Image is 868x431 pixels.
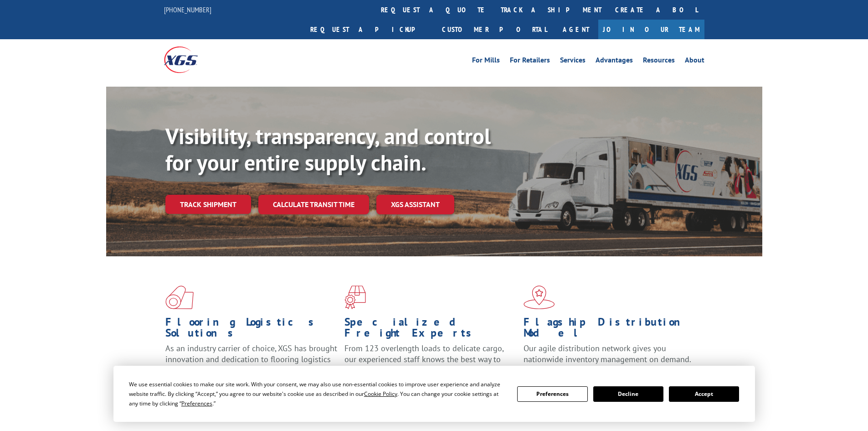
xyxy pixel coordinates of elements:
a: Calculate transit time [258,195,369,214]
a: Request a pickup [303,20,435,39]
a: About [685,57,704,67]
img: xgs-icon-flagship-distribution-model-red [524,286,555,309]
button: Preferences [517,386,587,402]
a: For Retailers [510,57,550,67]
div: Cookie Consent Prompt [113,366,755,422]
a: Customer Portal [435,20,554,39]
div: We use essential cookies to make our site work. With your consent, we may also use non-essential ... [129,379,506,408]
img: xgs-icon-focused-on-flooring-red [344,286,366,309]
a: Track shipment [165,195,251,214]
a: Services [560,57,586,67]
h1: Flooring Logistics Solutions [165,317,338,343]
b: Visibility, transparency, and control for your entire supply chain. [165,122,491,177]
a: Join Our Team [598,20,704,39]
img: xgs-icon-total-supply-chain-intelligence-red [165,286,194,309]
a: Advantages [596,57,633,67]
p: From 123 overlength loads to delicate cargo, our experienced staff knows the best way to move you... [344,343,517,384]
span: As an industry carrier of choice, XGS has brought innovation and dedication to flooring logistics... [165,343,337,375]
a: For Mills [472,57,500,67]
a: XGS ASSISTANT [376,195,454,214]
span: Our agile distribution network gives you nationwide inventory management on demand. [524,343,691,364]
h1: Flagship Distribution Model [524,317,696,343]
a: Agent [554,20,598,39]
a: Resources [643,57,675,67]
h1: Specialized Freight Experts [344,317,517,343]
span: Preferences [181,400,212,407]
button: Accept [669,386,739,402]
span: Cookie Policy [364,390,397,398]
button: Decline [593,386,663,402]
a: [PHONE_NUMBER] [164,5,211,14]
